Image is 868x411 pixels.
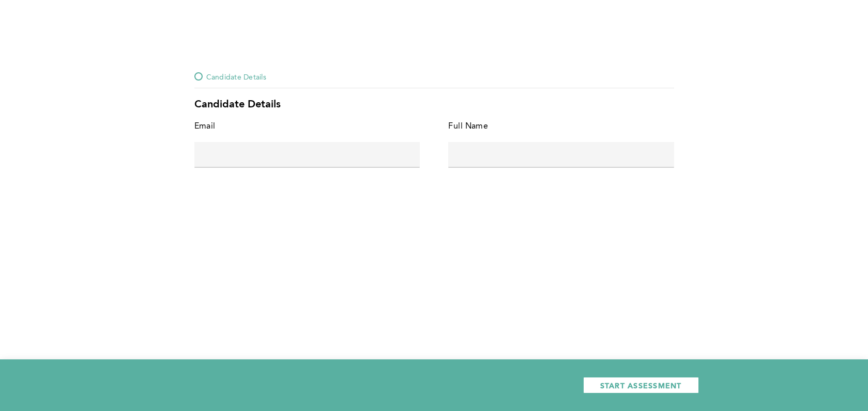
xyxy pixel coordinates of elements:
[194,119,216,134] div: Email
[194,99,674,111] div: Candidate Details
[600,381,682,390] span: START ASSESSMENT
[206,70,266,83] span: Candidate Details
[583,377,699,393] button: START ASSESSMENT
[448,119,488,134] div: Full Name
